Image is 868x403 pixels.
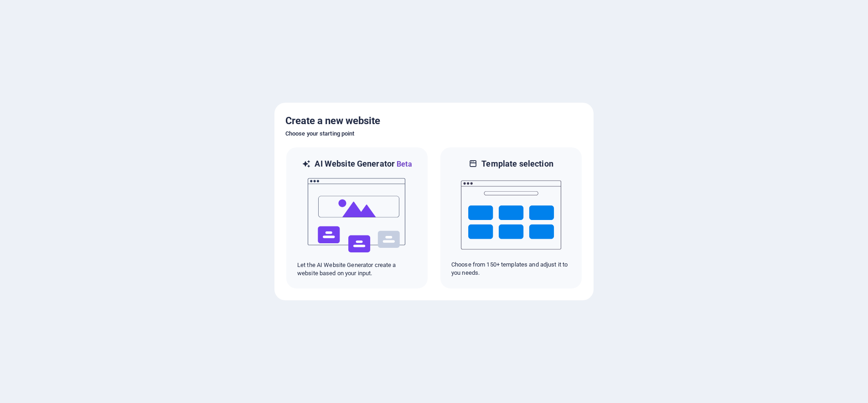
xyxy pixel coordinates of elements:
[285,128,583,139] h6: Choose your starting point
[297,261,417,277] p: Let the AI Website Generator create a website based on your input.
[307,170,407,261] img: ai
[285,114,583,128] h5: Create a new website
[451,261,571,277] p: Choose from 150+ templates and adjust it to you needs.
[315,158,412,170] h6: AI Website Generator
[481,158,553,169] h6: Template selection
[285,147,429,289] div: AI Website GeneratorBetaaiLet the AI Website Generator create a website based on your input.
[395,160,412,168] span: Beta
[439,147,583,289] div: Template selectionChoose from 150+ templates and adjust it to you needs.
